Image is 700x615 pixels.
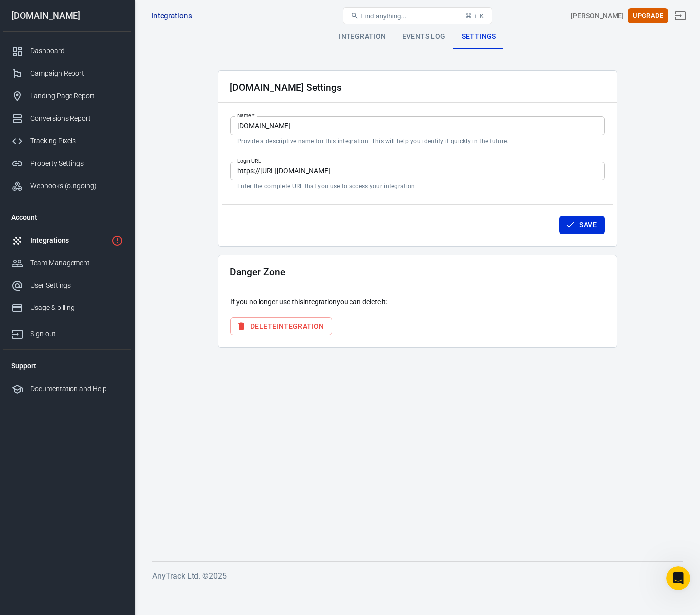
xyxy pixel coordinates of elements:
iframe: Intercom live chat [666,566,690,590]
a: Team Management [3,252,131,274]
h6: AnyTrack Ltd. © 2025 [152,570,683,582]
div: Dashboard [30,46,123,56]
a: Usage & billing [3,297,131,319]
div: Account id: 8SSHn9Ca [571,11,624,21]
a: Tracking Pixels [3,130,131,152]
li: Support [3,354,131,378]
div: Events Log [394,25,454,49]
a: Property Settings [3,152,131,175]
a: Landing Page Report [3,85,131,107]
div: Usage & billing [30,303,123,313]
p: Enter the complete URL that you use to access your integration. [237,182,598,190]
a: Webhooks (outgoing) [3,175,131,197]
input: https://accounts.shopify.com/ [230,162,605,180]
a: Dashboard [3,40,131,62]
a: User Settings [3,274,131,297]
h2: [DOMAIN_NAME] Settings [230,82,342,93]
a: Integrations [151,11,192,21]
h2: Danger Zone [230,267,285,277]
div: Documentation and Help [30,384,123,394]
div: Integrations [30,235,107,246]
label: Name [237,112,254,119]
div: User Settings [30,280,123,291]
label: Login URL [237,157,261,165]
button: Upgrade [628,8,668,24]
div: [DOMAIN_NAME] [3,11,131,20]
a: Conversions Report [3,107,131,130]
div: Integration [331,25,394,49]
div: Campaign Report [30,68,123,79]
svg: 1 networks not verified yet [111,235,123,247]
div: Settings [454,25,504,49]
button: Find anything...⌘ + K [343,7,492,24]
span: Find anything... [361,12,406,20]
input: My Systeme.io [230,116,605,135]
button: Save [559,216,605,234]
div: Tracking Pixels [30,136,123,146]
div: Landing Page Report [30,91,123,101]
a: Integrations [3,229,131,252]
a: Sign out [668,4,692,28]
p: Provide a descriptive name for this integration. This will help you identify it quickly in the fu... [237,137,598,145]
a: Campaign Report [3,62,131,85]
a: Sign out [3,319,131,345]
div: ⌘ + K [465,12,484,20]
div: Team Management [30,258,123,268]
button: DeleteIntegration [230,317,332,336]
div: Sign out [30,329,123,339]
div: Property Settings [30,158,123,169]
div: Webhooks (outgoing) [30,181,123,191]
div: Conversions Report [30,113,123,124]
p: If you no longer use this integration you can delete it: [230,297,605,307]
li: Account [3,205,131,229]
